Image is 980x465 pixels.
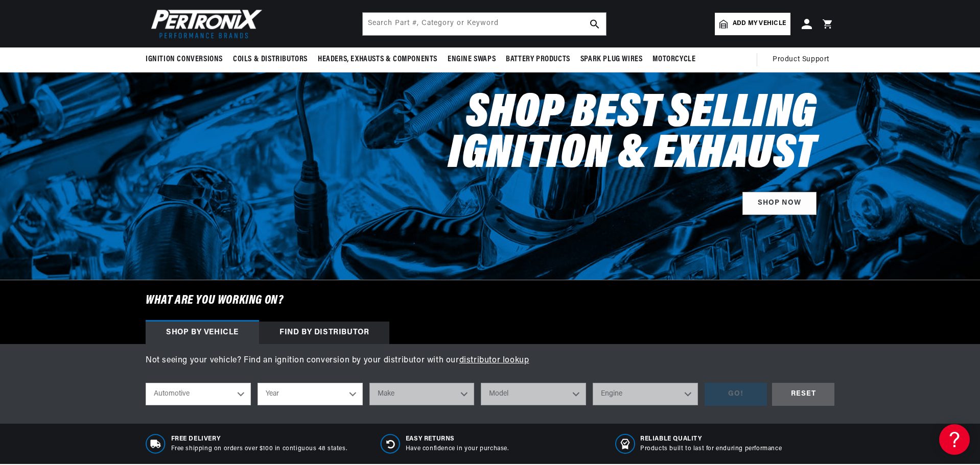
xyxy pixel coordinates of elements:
[647,47,701,71] summary: Motorcycle
[652,54,695,65] span: Motorcycle
[318,54,437,65] span: Headers, Exhausts & Components
[146,322,259,344] div: Shop by vehicle
[171,445,347,453] p: Free shipping on orders over $100 in contiguous 48 states.
[593,383,698,405] select: Engine
[233,54,308,65] span: Coils & Distributors
[406,445,509,453] p: Have confidence in your purchase.
[146,383,251,405] select: Ride Type
[146,6,263,41] img: Pertronix
[580,54,643,65] span: Spark Plug Wires
[459,356,529,364] a: distributor lookup
[442,47,501,71] summary: Engine Swaps
[369,383,475,405] select: Make
[171,435,347,444] span: Free Delivery
[742,192,816,215] a: SHOP NOW
[640,445,782,453] p: Products built to last for enduring performance
[773,54,829,65] span: Product Support
[228,47,313,71] summary: Coils & Distributors
[773,47,834,72] summary: Product Support
[733,19,786,29] span: Add my vehicle
[258,383,363,405] select: Year
[448,54,496,65] span: Engine Swaps
[363,13,606,35] input: Search Part #, Category or Keyword
[506,54,570,65] span: Battery Products
[120,280,860,321] h6: What are you working on?
[575,47,648,71] summary: Spark Plug Wires
[146,54,223,65] span: Ignition Conversions
[481,383,586,405] select: Model
[501,47,575,71] summary: Battery Products
[146,354,834,368] p: Not seeing your vehicle? Find an ignition conversion by your distributor with our
[380,94,816,176] h2: Shop Best Selling Ignition & Exhaust
[406,435,509,444] span: Easy Returns
[146,47,228,71] summary: Ignition Conversions
[259,322,389,344] div: Find by Distributor
[640,435,782,444] span: RELIABLE QUALITY
[584,13,606,35] button: search button
[715,13,790,35] a: Add my vehicle
[313,47,442,71] summary: Headers, Exhausts & Components
[772,383,834,406] div: RESET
